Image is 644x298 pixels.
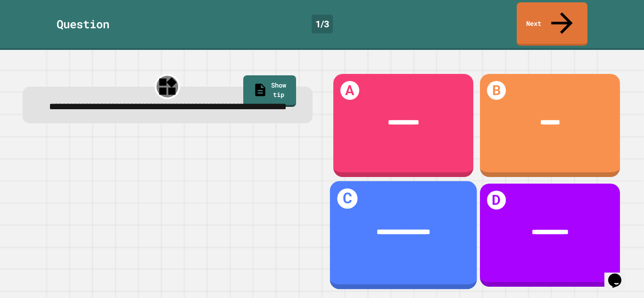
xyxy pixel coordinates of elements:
a: Show tip [243,75,296,107]
a: Next [517,2,587,46]
h1: C [337,188,357,209]
iframe: chat widget [604,260,635,289]
h1: B [487,81,506,100]
div: Question [57,16,109,32]
h1: D [487,191,506,210]
div: 1 / 3 [312,15,333,33]
h1: A [340,81,360,100]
